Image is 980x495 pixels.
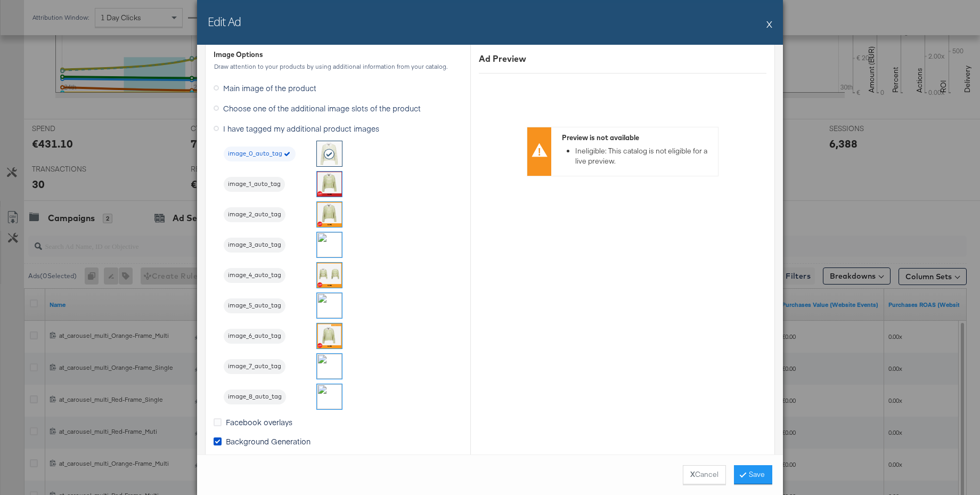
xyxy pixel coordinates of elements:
[317,172,342,197] img: SxPvTI672DxDoBcRAxbm_Q.jpg
[224,298,285,313] div: image_5_auto_tag
[317,202,342,227] img: FpWAbVYheTKR_0PUAxmnlQ.jpg
[224,302,285,310] span: image_5_auto_tag
[317,323,342,348] img: 07x6CJS2M1ZJQ4onZXgy4g.jpg
[224,210,285,219] span: image_2_auto_tag
[479,53,766,65] div: Ad Preview
[223,103,421,113] span: Choose one of the additional image slots of the product
[214,50,263,60] div: Image Options
[223,123,379,134] span: I have tagged my additional product images
[224,238,285,253] div: image_3_auto_tag
[223,83,316,93] span: Main image of the product
[562,133,713,143] div: Preview is not available
[224,268,285,283] div: image_4_auto_tag
[690,469,695,480] strong: X
[208,13,241,29] h2: Edit Ad
[224,362,285,371] span: image_7_auto_tag
[575,146,713,166] li: Ineligible: This catalog is not eligible for a live preview.
[317,263,342,288] img: Hxe_EgpmbiPNm9VijEZa-g.jpg
[224,241,285,249] span: image_3_auto_tag
[317,354,342,379] img: l_text:GT-Walsheim-Pro-Black.otf_70_right:Schnapp%2520dir%2520den%2
[734,465,772,484] button: Save
[766,13,772,35] button: X
[214,63,462,70] div: Draw attention to your products by using additional information from your catalog.
[683,465,726,484] button: XCancel
[224,177,285,192] div: image_1_auto_tag
[224,271,285,280] span: image_4_auto_tag
[224,332,285,340] span: image_6_auto_tag
[224,207,285,222] div: image_2_auto_tag
[317,384,342,409] img: l_text:GT-Walsheim-Pro-Black.otf_70_right:Schnapp%2520dir%2520den%2
[224,150,296,158] span: image_0_auto_tag
[224,359,285,374] div: image_7_auto_tag
[224,329,285,344] div: image_6_auto_tag
[317,232,342,257] img: l_fetch:aHR0cHM6Ly9pbWcudGttYXh4LmNvbS9tZWRpYXMvMDMwMTMwOTctbGFyZ2Utd2wtMDIuanBnP2NvbnRleHQ9YldGe...
[317,293,342,318] img: l_text:GT-Walsheim-Pro-Black.otf_70_center:Schnapp%2520%25EF%25BB%25BFdir%2520den%2520Deal!%2Cco_...
[226,417,292,427] span: Facebook overlays
[226,436,311,447] span: Background Generation
[224,180,285,189] span: image_1_auto_tag
[224,389,286,404] div: image_8_auto_tag
[224,147,296,161] div: image_0_auto_tag
[224,393,286,401] span: image_8_auto_tag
